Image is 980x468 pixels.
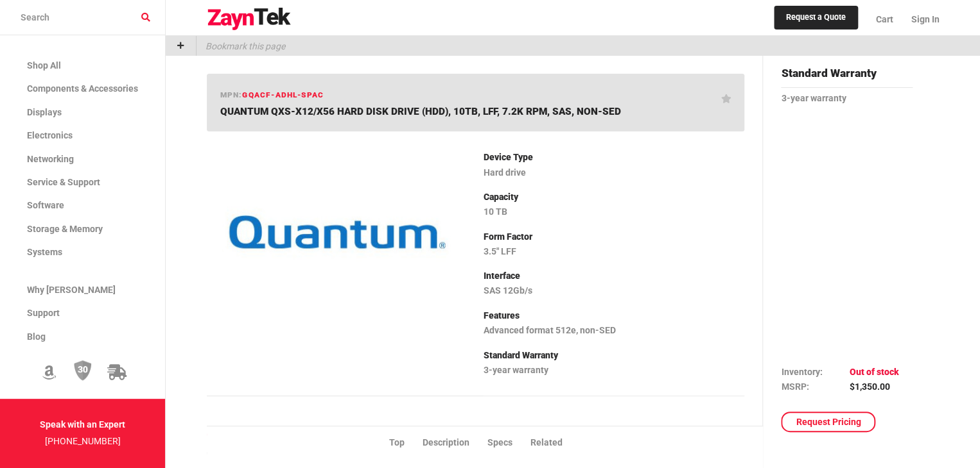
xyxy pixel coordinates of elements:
[27,177,100,187] span: Service & Support
[483,149,744,166] p: Device Type
[242,90,324,99] span: GQACF-ADHL-SPAC
[849,380,898,394] td: $1,350.00
[483,322,744,339] p: Advanced format 512e, non-SED
[27,200,64,210] span: Software
[483,268,744,285] p: Interface
[27,247,62,257] span: Systems
[867,3,902,35] a: Cart
[45,436,121,446] a: [PHONE_NUMBER]
[27,83,138,94] span: Components & Accessories
[27,154,74,164] span: Networking
[781,65,912,88] h4: Standard Warranty
[483,283,744,299] p: SAS 12Gb/s
[207,8,292,31] img: logo
[483,362,744,379] p: 3-year warranty
[27,107,62,117] span: Displays
[389,436,423,450] li: Top
[27,331,46,342] span: Blog
[220,106,621,117] span: QUANTUM QXS-X12/X56 HARD DISK DRIVE (HDD), 10TB, LFF, 7.2K RPM, SAS, NON-SED
[483,244,744,260] p: 3.5" LFF
[530,436,581,450] li: Related
[483,229,744,246] p: Form Factor
[774,6,858,30] a: Request a Quote
[197,36,285,56] p: Bookmark this page
[217,142,458,322] img: GQACF-ADHL-SPAC -- QUANTUM QXS-X12/X56 HARD DISK DRIVE (HDD), 10TB, LFF, 7.2K RPM, SAS, NON-SED
[781,380,849,394] td: MSRP
[27,308,60,318] span: Support
[483,204,744,221] p: 10 TB
[781,365,849,379] td: Inventory
[781,412,875,432] a: Request Pricing
[40,419,125,430] strong: Speak with an Expert
[27,224,103,234] span: Storage & Memory
[27,285,116,295] span: Why [PERSON_NAME]
[781,90,912,107] p: 3-year warranty
[220,89,324,101] h6: mpn:
[483,308,744,324] p: Features
[483,165,744,181] p: Hard drive
[849,367,898,377] span: Out of stock
[27,60,61,71] span: Shop All
[902,3,940,35] a: Sign In
[483,347,744,364] p: Standard Warranty
[27,130,73,140] span: Electronics
[876,14,893,24] span: Cart
[487,436,530,450] li: Specs
[483,189,744,206] p: Capacity
[74,360,92,381] img: 30 Day Return Policy
[423,436,487,450] li: Description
